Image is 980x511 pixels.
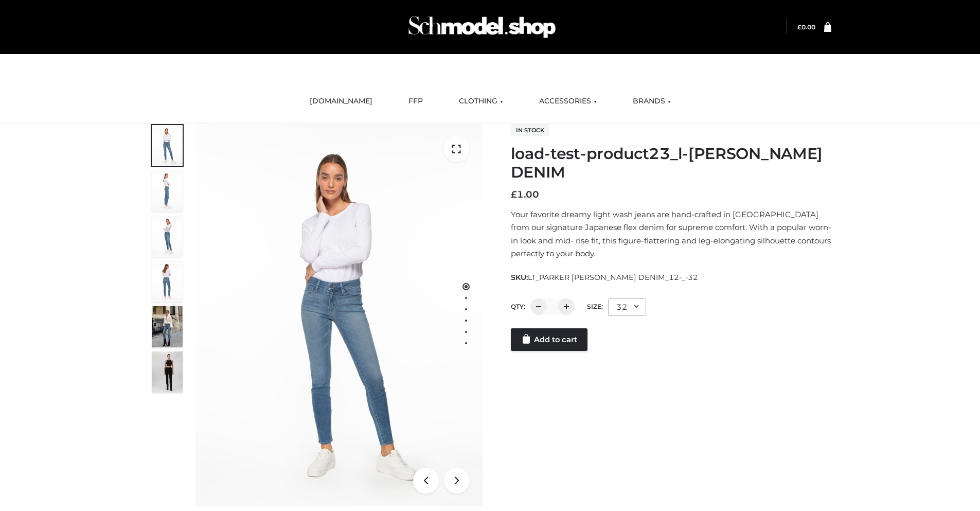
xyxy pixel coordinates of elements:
[587,303,603,310] label: Size:
[302,90,380,113] a: [DOMAIN_NAME]
[797,23,815,31] bdi: 0.00
[625,90,679,113] a: BRANDS
[511,189,539,200] bdi: 1.00
[152,261,183,302] img: 2001KLX-Ava-skinny-cove-2-scaled_32c0e67e-5e94-449c-a916-4c02a8c03427.jpg
[152,351,183,393] img: 49df5f96394c49d8b5cbdcda3511328a.HD-1080p-2.5Mbps-49301101_thumbnail.jpg
[797,23,801,31] span: £
[797,23,815,31] a: £0.00
[511,145,831,182] h1: load-test-product23_l-[PERSON_NAME] DENIM
[152,170,183,212] img: 2001KLX-Ava-skinny-cove-4-scaled_4636a833-082b-4702-abec-fd5bf279c4fc.jpg
[528,273,698,282] span: LT_PARKER [PERSON_NAME] DENIM_12-_-32
[195,124,483,506] img: 2001KLX-Ava-skinny-cove-1-scaled_9b141654-9513-48e5-b76c-3dc7db129200
[405,7,559,47] img: Schmodel Admin 964
[511,303,525,310] label: QTY:
[451,90,511,113] a: CLOTHING
[511,124,549,136] span: In stock
[152,125,183,166] img: 2001KLX-Ava-skinny-cove-1-scaled_9b141654-9513-48e5-b76c-3dc7db129200.jpg
[152,216,183,257] img: 2001KLX-Ava-skinny-cove-3-scaled_eb6bf915-b6b9-448f-8c6c-8cabb27fd4b2.jpg
[152,306,183,347] img: Bowery-Skinny_Cove-1.jpg
[401,90,431,113] a: FFP
[511,271,699,284] span: SKU:
[531,90,604,113] a: ACCESSORIES
[511,328,587,351] a: Add to cart
[511,208,831,260] p: Your favorite dreamy light wash jeans are hand-crafted in [GEOGRAPHIC_DATA] from our signature Ja...
[511,189,517,200] span: £
[608,298,646,316] div: 32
